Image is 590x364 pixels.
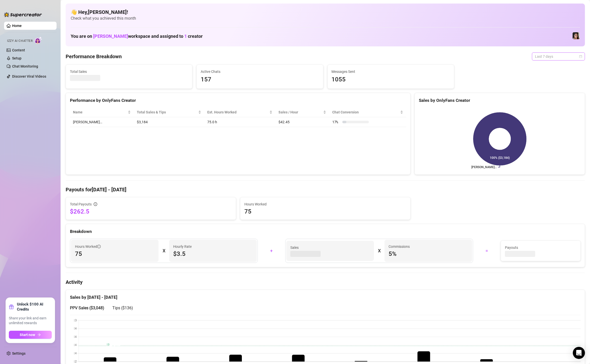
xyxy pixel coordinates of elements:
span: Sales [290,245,370,250]
th: Total Sales & Tips [134,107,204,117]
article: Hourly Rate [173,244,192,249]
span: Active Chats [201,69,319,74]
td: 75.0 h [204,117,275,127]
img: Luna [573,32,580,39]
span: $262.5 [70,207,232,216]
span: 17 % [332,119,340,125]
div: Est. Hours Worked [207,109,268,115]
td: $42.45 [275,117,329,127]
div: Open Intercom Messenger [573,347,585,359]
span: Total Sales [70,69,188,74]
span: Payouts [505,245,576,250]
a: Chat Monitoring [12,64,38,68]
span: Total Sales & Tips [137,109,197,115]
button: Start nowarrow-right [9,331,52,339]
span: Start now [20,333,35,337]
span: calendar [579,55,582,58]
h4: Activity [66,279,585,286]
th: Chat Conversion [329,107,406,117]
span: 157 [201,75,319,84]
h4: 👋 Hey, [PERSON_NAME] ! [71,9,580,16]
span: 5 % [389,250,468,258]
span: Total Payouts [70,201,92,207]
span: Last 7 days [535,53,582,60]
span: Izzy AI Chatter [7,39,33,43]
a: Content [12,48,25,52]
span: $3.5 [173,250,253,258]
span: [PERSON_NAME] [93,34,128,39]
span: Chat Conversion [332,109,399,115]
img: AI Chatter [35,37,42,44]
a: Discover Viral Videos [12,74,46,78]
td: [PERSON_NAME]… [70,117,134,127]
strong: Unlock $100 AI Credits [17,302,52,312]
span: Hours Worked [244,201,406,207]
span: 75 [75,250,155,258]
span: gift [9,304,14,309]
div: Sales by [DATE] - [DATE] [70,290,581,301]
span: Hours Worked [75,244,101,249]
span: arrow-right [37,333,41,337]
span: Tips ( $136 ) [112,306,133,310]
td: $3,184 [134,117,204,127]
a: Settings [12,351,25,355]
div: X [163,247,165,255]
a: Home [12,24,22,28]
span: info-circle [94,202,97,206]
span: info-circle [97,245,101,248]
div: X [378,247,380,255]
span: Sales / Hour [278,109,322,115]
span: 75 [244,207,406,216]
div: Breakdown [70,228,581,235]
div: Performance by OnlyFans Creator [70,97,406,104]
div: + [261,247,282,255]
th: Name [70,107,134,117]
div: Sales by OnlyFans Creator [419,97,581,104]
span: Name [73,109,127,115]
h1: You are on workspace and assigned to creator [71,34,203,39]
a: Setup [12,56,21,60]
img: logo-BBDzfeDw.svg [4,12,42,17]
span: Messages Sent [332,69,450,74]
h4: Payouts for [DATE] - [DATE] [66,186,585,193]
span: Share your link and earn unlimited rewards [9,316,52,326]
h4: Performance Breakdown [66,53,122,60]
span: PPV Sales ( $3,048 ) [70,306,104,310]
th: Sales / Hour [275,107,329,117]
div: = [476,247,498,255]
span: 1055 [332,75,450,84]
article: Commissions [389,244,410,249]
span: Check what you achieved this month [71,16,580,21]
text: [PERSON_NAME]… [471,165,497,169]
span: 1 [184,34,187,39]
